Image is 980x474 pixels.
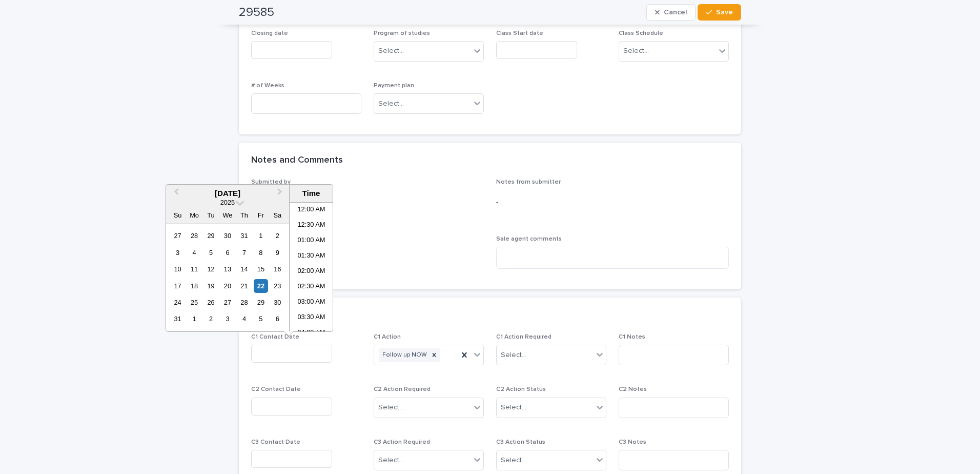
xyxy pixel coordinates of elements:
div: Follow up NOW [379,348,428,362]
span: C2 Action Status [496,386,546,392]
li: 04:00 AM [290,326,333,341]
span: Notes from submitter [496,179,561,185]
span: C3 Notes [619,439,646,445]
p: - [496,197,729,208]
div: Th [237,208,251,222]
div: Choose Friday, September 5th, 2025 [254,312,268,326]
li: 12:30 AM [290,218,333,233]
span: Sale agent comments [496,236,562,242]
p: [PERSON_NAME] [251,190,484,201]
span: 2025 [220,199,235,206]
div: Choose Saturday, August 16th, 2025 [271,262,284,276]
div: Choose Friday, August 1st, 2025 [254,229,268,243]
span: C2 Contact Date [251,386,301,392]
span: C3 Contact Date [251,439,300,445]
span: C2 Notes [619,386,647,392]
div: Su [171,208,185,222]
div: Choose Wednesday, August 6th, 2025 [220,246,234,260]
div: Choose Tuesday, August 12th, 2025 [204,262,218,276]
div: Select... [623,46,649,56]
div: Choose Monday, August 4th, 2025 [187,246,201,260]
div: Choose Sunday, August 3rd, 2025 [171,246,185,260]
span: # of Weeks [251,83,284,89]
div: Select... [501,402,526,413]
div: Choose Saturday, August 9th, 2025 [271,246,284,260]
span: C1 Notes [619,334,645,340]
li: 02:00 AM [290,264,333,280]
div: Select... [501,350,526,361]
li: 01:00 AM [290,233,333,249]
div: Choose Friday, August 29th, 2025 [254,295,268,309]
span: C3 Action Required [374,439,430,445]
div: We [220,208,234,222]
div: Choose Wednesday, September 3rd, 2025 [220,312,234,326]
div: Choose Friday, August 22nd, 2025 [254,279,268,293]
span: C2 Action Required [374,386,431,392]
div: Choose Saturday, August 2nd, 2025 [271,229,284,243]
div: Choose Wednesday, August 27th, 2025 [220,295,234,309]
div: Choose Thursday, August 14th, 2025 [237,262,251,276]
div: Choose Tuesday, August 26th, 2025 [204,295,218,309]
div: Choose Friday, August 15th, 2025 [254,262,268,276]
div: [DATE] [166,189,289,198]
div: Choose Monday, August 11th, 2025 [187,262,201,276]
span: Program of studies [374,30,430,36]
span: Submitted by [251,179,291,185]
div: Select... [378,402,404,413]
div: Mo [187,208,201,222]
div: Select... [378,46,404,56]
span: C3 Action Status [496,439,545,445]
span: Save [716,9,733,16]
button: Previous Month [167,186,183,202]
span: Class Start date [496,30,543,36]
div: Choose Sunday, August 10th, 2025 [171,262,185,276]
div: Choose Tuesday, September 2nd, 2025 [204,312,218,326]
div: Choose Thursday, August 28th, 2025 [237,295,251,309]
div: Sa [271,208,284,222]
div: Choose Monday, August 18th, 2025 [187,279,201,293]
div: Choose Monday, August 25th, 2025 [187,295,201,309]
div: Choose Sunday, August 17th, 2025 [171,279,185,293]
span: Class Schedule [619,30,663,36]
div: Select... [378,455,404,466]
div: Choose Monday, September 1st, 2025 [187,312,201,326]
div: Choose Thursday, September 4th, 2025 [237,312,251,326]
button: Next Month [273,186,289,202]
div: Choose Tuesday, August 5th, 2025 [204,246,218,260]
div: Choose Thursday, July 31st, 2025 [237,229,251,243]
h2: 29585 [239,5,274,20]
div: Choose Sunday, July 27th, 2025 [171,229,185,243]
li: 03:00 AM [290,295,333,310]
h2: Notes and Comments [251,155,343,166]
div: Tu [204,208,218,222]
button: Cancel [646,4,696,21]
div: Choose Thursday, August 21st, 2025 [237,279,251,293]
div: Choose Friday, August 8th, 2025 [254,246,268,260]
div: Choose Wednesday, July 30th, 2025 [220,229,234,243]
li: 03:30 AM [290,310,333,326]
div: Choose Wednesday, August 13th, 2025 [220,262,234,276]
div: Choose Saturday, August 30th, 2025 [271,295,284,309]
li: 01:30 AM [290,249,333,264]
button: Save [698,4,741,21]
div: Choose Tuesday, August 19th, 2025 [204,279,218,293]
div: Choose Thursday, August 7th, 2025 [237,246,251,260]
div: Choose Sunday, August 24th, 2025 [171,295,185,309]
div: Choose Saturday, August 23rd, 2025 [271,279,284,293]
span: Closing date [251,30,288,36]
div: Select... [378,98,404,109]
div: month 2025-08 [169,227,285,327]
div: Choose Saturday, September 6th, 2025 [271,312,284,326]
span: Payment plan [374,83,414,89]
div: Time [292,189,330,198]
span: Cancel [664,9,687,16]
div: Fr [254,208,268,222]
div: Choose Tuesday, July 29th, 2025 [204,229,218,243]
span: C1 Action [374,334,401,340]
span: C1 Action Required [496,334,552,340]
li: 12:00 AM [290,203,333,218]
div: Select... [501,455,526,466]
li: 02:30 AM [290,280,333,295]
div: Choose Wednesday, August 20th, 2025 [220,279,234,293]
div: Choose Monday, July 28th, 2025 [187,229,201,243]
